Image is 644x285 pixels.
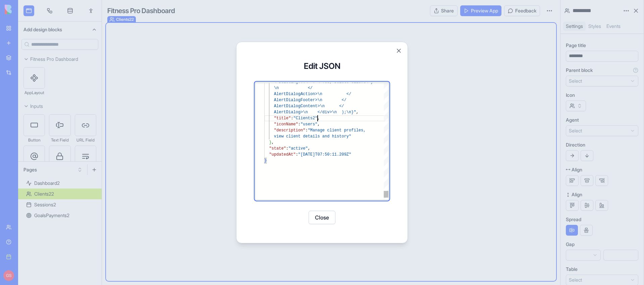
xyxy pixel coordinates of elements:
[269,146,286,151] span: "state"
[255,61,389,72] h3: Edit JSON
[274,128,306,133] span: "description"
[272,140,274,145] span: ,
[274,104,344,109] span: AlertDialogContent>\n </
[293,116,317,121] span: "Clients2"
[309,211,335,224] button: Close
[288,146,308,151] span: "active"
[264,158,267,163] span: }
[308,128,366,133] span: "Manage client profiles,
[298,122,301,127] span: :
[274,134,351,139] span: view client details and history"
[274,122,298,127] span: "iconName"
[305,128,308,133] span: :
[274,98,346,103] span: AlertDialogFooter>\n </
[269,152,296,157] span: "updatedAt"
[356,110,359,115] span: ,
[274,86,313,90] span: \n </
[274,116,291,121] span: "title"
[274,110,356,115] span: AlertDialog>\n </div>\n );\n}"
[301,122,317,127] span: "users"
[317,122,320,127] span: ,
[308,146,310,151] span: ,
[286,146,288,151] span: :
[296,152,298,157] span: :
[269,140,271,145] span: }
[298,152,351,157] span: "[DATE]T07:50:11.209Z"
[317,116,320,121] span: ,
[291,116,293,121] span: :
[274,92,351,96] span: AlertDialogAction>\n </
